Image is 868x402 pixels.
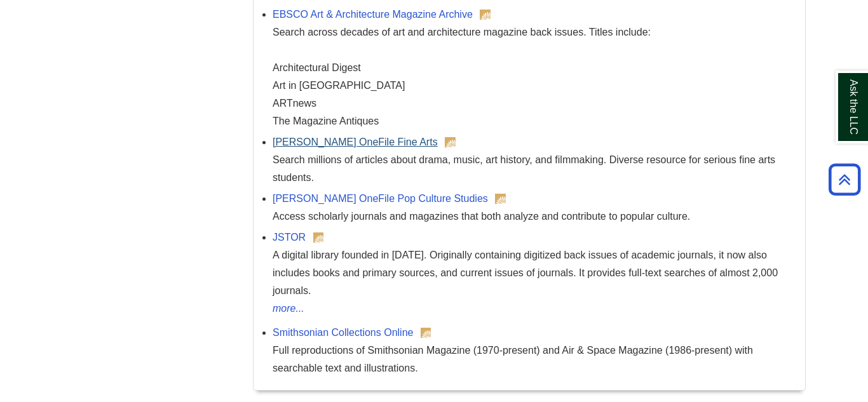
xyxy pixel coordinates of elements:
div: Access scholarly journals and magazines that both analyze and contribute to popular culture. [273,208,799,225]
a: EBSCO Art & Architecture Magazine Archive [273,9,473,20]
img: Boston Public Library [480,10,491,20]
div: Search across decades of art and architecture magazine back issues. Titles include: Architectural... [273,23,799,130]
img: Boston Public Library [313,232,324,243]
a: JSTOR [273,232,306,243]
img: Boston Public Library [495,194,506,204]
a: [PERSON_NAME] OneFile Fine Arts [273,137,438,147]
a: Back to Top [824,171,865,188]
div: A digital library founded in [DATE]. Originally containing digitized back issues of academic jour... [273,246,799,300]
a: Smithsonian Collections Online [273,327,413,338]
div: Full reproductions of Smithsonian Magazine (1970-present) and Air & Space Magazine (1986-present)... [273,342,799,377]
div: Search millions of articles about drama, music, art history, and filmmaking. Diverse resource for... [273,151,799,187]
img: Boston Public Library [445,137,456,147]
img: Boston Public Library [421,328,431,338]
a: more... [273,300,799,318]
a: [PERSON_NAME] OneFile Pop Culture Studies [273,193,488,204]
